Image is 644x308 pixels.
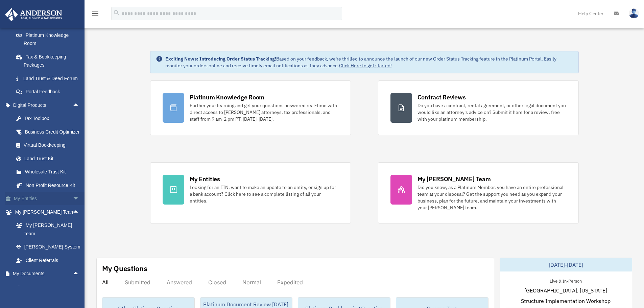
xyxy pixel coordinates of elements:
div: Virtual Bookkeeping [24,141,81,149]
a: Platinum Knowledge Room Further your learning and get your questions answered real-time with dire... [150,80,351,135]
a: Tax Toolbox [9,112,90,125]
span: arrow_drop_down [73,192,86,206]
a: [PERSON_NAME] System [9,240,90,254]
a: Tax & Bookkeeping Packages [9,50,90,72]
div: Submitted [125,279,150,286]
div: [DATE]-[DATE] [500,258,632,271]
div: Wholesale Trust Kit [24,168,81,176]
a: Client Referrals [9,254,90,267]
i: search [113,9,120,17]
div: Business Credit Optimizer [24,128,81,136]
a: Business Credit Optimizer [9,125,90,139]
a: Contract Reviews Do you have a contract, rental agreement, or other legal document you would like... [378,80,579,135]
strong: Exciting News: Introducing Order Status Tracking! [165,56,276,62]
div: Further your learning and get your questions answered real-time with direct access to [PERSON_NAM... [190,102,338,122]
a: Wholesale Trust Kit [9,165,90,179]
span: arrow_drop_up [73,267,86,281]
span: arrow_drop_up [73,98,86,112]
span: arrow_drop_up [73,205,86,219]
div: Do you have a contract, rental agreement, or other legal document you would like an attorney's ad... [418,102,566,122]
div: Contract Reviews [418,93,466,101]
span: [GEOGRAPHIC_DATA], [US_STATE] [524,286,607,294]
a: Land Trust Kit [9,152,90,165]
a: Non Profit Resource Kit [9,179,90,192]
a: My Entitiesarrow_drop_down [5,192,90,206]
div: Closed [208,279,226,286]
div: Normal [242,279,261,286]
div: Answered [167,279,192,286]
div: Looking for an EIN, want to make an update to an entity, or sign up for a bank account? Click her... [190,184,338,204]
span: Structure Implementation Workshop [521,297,611,305]
img: User Pic [629,8,639,18]
a: My Entities Looking for an EIN, want to make an update to an entity, or sign up for a bank accoun... [150,162,351,223]
div: Based on your feedback, we're thrilled to announce the launch of our new Order Status Tracking fe... [165,55,573,69]
img: Anderson Advisors Platinum Portal [3,8,64,21]
a: Virtual Bookkeeping [9,139,90,152]
a: menu [91,12,99,18]
div: Live & In-Person [544,277,587,284]
div: Non Profit Resource Kit [24,181,81,190]
a: Land Trust & Deed Forum [9,72,90,85]
div: My [PERSON_NAME] Team [418,175,491,183]
div: Tax Toolbox [24,114,81,123]
a: Portal Feedback [9,85,90,99]
a: My [PERSON_NAME] Team [9,219,90,240]
i: menu [91,9,99,18]
a: My [PERSON_NAME] Teamarrow_drop_up [5,205,90,219]
div: All [102,279,109,286]
a: Digital Productsarrow_drop_up [5,98,90,112]
div: Platinum Knowledge Room [190,93,265,101]
div: My Questions [102,263,147,274]
div: Land Trust Kit [24,155,81,163]
a: My [PERSON_NAME] Team Did you know, as a Platinum Member, you have an entire professional team at... [378,162,579,223]
div: My Entities [190,175,220,183]
a: My Documentsarrow_drop_up [5,267,90,281]
a: Platinum Knowledge Room [9,28,90,50]
a: Click Here to get started! [339,63,392,69]
a: Box [9,280,90,294]
div: Did you know, as a Platinum Member, you have an entire professional team at your disposal? Get th... [418,184,566,211]
div: Expedited [277,279,303,286]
